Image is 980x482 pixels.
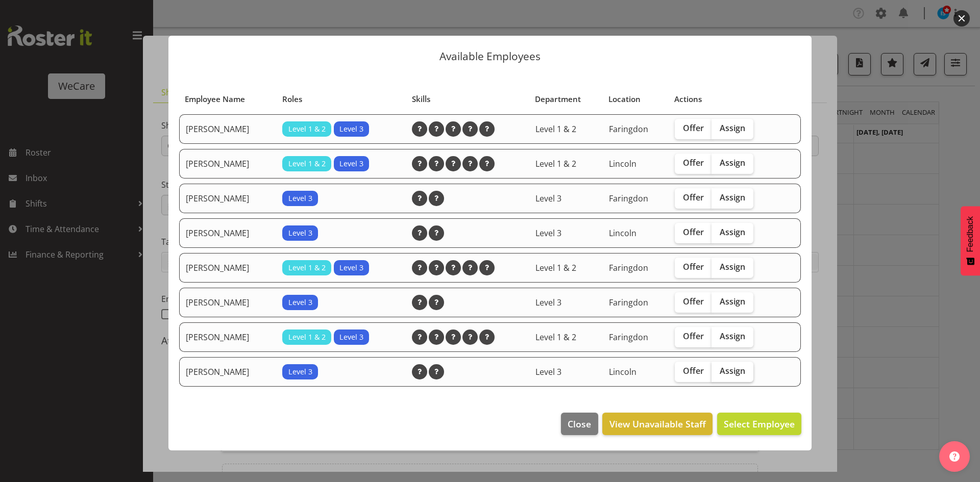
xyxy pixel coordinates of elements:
span: Level 1 & 2 [288,158,326,169]
span: Assign [720,366,745,376]
span: Level 3 [339,332,363,343]
span: Close [568,417,591,430]
span: Faringdon [609,123,648,135]
span: Actions [674,93,702,105]
span: Faringdon [609,297,648,308]
td: [PERSON_NAME] [179,288,276,317]
span: Roles [282,93,302,105]
td: [PERSON_NAME] [179,253,276,283]
span: Level 1 & 2 [535,158,576,169]
span: Level 1 & 2 [288,332,326,343]
span: Assign [720,192,745,202]
p: Available Employees [179,51,801,62]
button: Close [561,413,598,435]
td: [PERSON_NAME] [179,322,276,352]
span: Offer [683,331,704,341]
span: Offer [683,262,704,272]
button: View Unavailable Staff [602,413,712,435]
span: Faringdon [609,193,648,204]
span: Level 3 [288,193,312,204]
span: Faringdon [609,332,648,343]
span: Level 3 [288,366,312,377]
span: Faringdon [609,262,648,273]
span: Assign [720,123,745,133]
span: Level 1 & 2 [535,262,576,273]
span: Level 1 & 2 [288,123,326,135]
span: Lincoln [609,158,636,169]
span: Level 3 [535,193,561,204]
td: [PERSON_NAME] [179,149,276,179]
span: Level 3 [339,262,363,273]
span: Level 3 [288,227,312,239]
span: Level 3 [535,297,561,308]
span: Lincoln [609,366,636,377]
span: Skills [412,93,430,105]
span: Offer [683,158,704,168]
span: Level 3 [288,297,312,308]
span: Offer [683,123,704,133]
button: Feedback - Show survey [961,206,980,275]
td: [PERSON_NAME] [179,218,276,248]
span: View Unavailable Staff [609,417,706,430]
span: Level 3 [535,227,561,239]
td: [PERSON_NAME] [179,114,276,144]
span: Department [535,93,581,105]
span: Level 1 & 2 [535,332,576,343]
span: Assign [720,296,745,307]
span: Offer [683,227,704,237]
span: Employee Name [185,93,245,105]
span: Offer [683,366,704,376]
span: Assign [720,227,745,237]
span: Location [608,93,641,105]
button: Select Employee [717,413,801,435]
span: Feedback [966,216,975,252]
span: Level 3 [339,158,363,169]
span: Assign [720,158,745,168]
span: Assign [720,262,745,272]
img: help-xxl-2.png [949,451,960,462]
span: Level 3 [339,123,363,135]
span: Offer [683,296,704,307]
td: [PERSON_NAME] [179,357,276,387]
span: Level 1 & 2 [535,123,576,135]
span: Lincoln [609,227,636,239]
span: Offer [683,192,704,202]
span: Select Employee [724,418,795,430]
span: Level 3 [535,366,561,377]
td: [PERSON_NAME] [179,184,276,213]
span: Assign [720,331,745,341]
span: Level 1 & 2 [288,262,326,273]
